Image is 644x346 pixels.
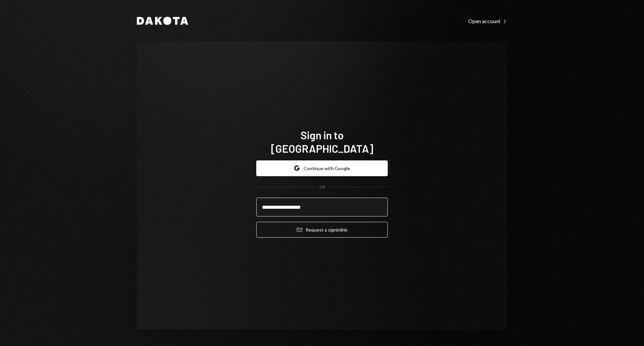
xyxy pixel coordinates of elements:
[256,128,388,155] h1: Sign in to [GEOGRAPHIC_DATA]
[468,18,507,24] div: Open account
[319,184,325,190] div: OR
[256,160,388,176] button: Continue with Google
[256,222,388,238] button: Request a signinlink
[468,17,507,24] a: Open account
